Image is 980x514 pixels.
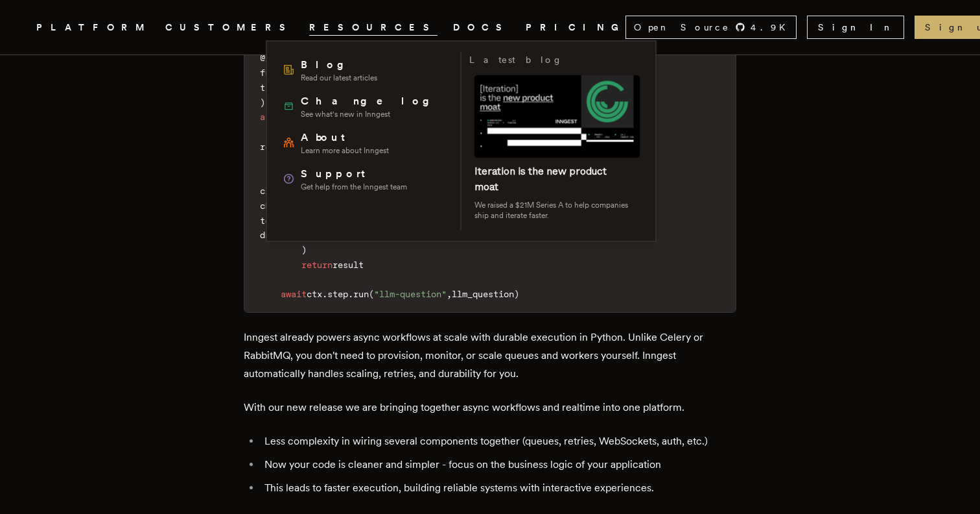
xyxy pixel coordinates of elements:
span: Blog [301,57,377,73]
button: PLATFORM [36,19,150,36]
span: client [260,186,291,196]
span: ) [514,289,519,299]
p: With our new release we are bringing together async workflows and realtime into one platform. [244,398,736,417]
span: channel [260,201,296,211]
span: step [327,289,348,299]
span: See what's new in Inngest [301,109,439,119]
span: result [260,141,291,152]
span: llm_question [452,289,514,299]
span: Support [301,166,407,182]
span: await [281,289,307,299]
p: Inngest already powers async workflows at scale with durable execution in Python. Unlike Celery o... [244,328,736,383]
span: fn_id [260,67,286,78]
span: data [260,230,281,240]
span: . [322,289,327,299]
span: "llm-question" [374,289,447,299]
span: trigger [260,82,296,93]
span: return [301,260,332,270]
a: CUSTOMERS [165,19,294,36]
a: AboutLearn more about Inngest [277,125,453,161]
span: 4.9 K [751,21,793,34]
li: This leads to faster execution, building reliable systems with interactive experiences. [261,479,736,497]
span: ( [369,289,374,299]
span: result [332,260,364,270]
span: About [301,130,389,145]
a: Sign In [807,16,904,39]
a: SupportGet help from the Inngest team [277,161,453,197]
a: BlogRead our latest articles [277,52,453,88]
span: run [353,289,369,299]
span: , [447,289,452,299]
span: ctx [307,289,322,299]
button: RESOURCES [309,19,437,36]
span: Open Source [634,21,730,34]
span: topic [260,215,286,226]
span: @inngest_client [260,53,338,63]
span: Learn more about Inngest [301,145,389,156]
li: Now your code is cleaner and simpler - focus on the business logic of your application [261,456,736,474]
span: Changelog [301,93,439,109]
span: Read our latest articles [301,73,377,83]
li: Less complexity in wiring several components together (queues, retries, WebSockets, auth, etc.) [261,432,736,450]
span: ) [301,245,307,255]
span: ) [260,97,265,108]
span: . [348,289,353,299]
a: DOCS [453,19,510,36]
a: Iteration is the new product moat [474,165,607,193]
h3: Latest blog [469,52,563,67]
a: ChangelogSee what's new in Inngest [277,88,453,125]
span: async [260,112,286,122]
span: Get help from the Inngest team [301,182,407,192]
a: PRICING [526,19,625,36]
